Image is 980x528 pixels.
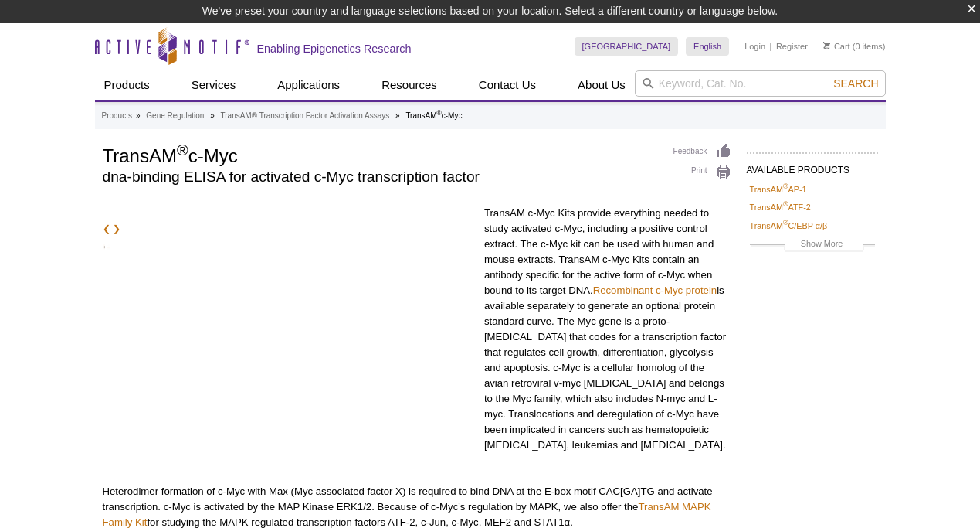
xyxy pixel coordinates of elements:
[783,219,788,227] sup: ®
[568,70,635,100] a: About Us
[686,37,729,56] a: English
[750,182,807,196] a: TransAM®AP-1
[823,42,830,49] img: Your Cart
[103,143,658,166] h1: TransAM c-Myc
[673,143,731,160] a: Feedback
[103,221,110,237] a: ❮
[829,77,883,90] button: Search
[484,206,731,453] p: TransAM c-Myc Kits provide everything needed to study activated c-Myc, including a positive contr...
[182,70,246,100] a: Services
[405,111,462,120] li: TransAM c-Myc
[103,501,711,528] a: TransAM MAPK Family Kit
[575,37,679,56] a: [GEOGRAPHIC_DATA]
[103,170,658,184] h2: dna-binding ELISA for activated c-Myc transcription factor
[95,70,159,100] a: Products
[783,201,788,209] sup: ®
[257,42,412,56] h2: Enabling Epigenetics Research
[136,111,141,120] li: »
[102,109,132,123] a: Products
[747,152,878,180] h2: AVAILABLE PRODUCTS
[593,284,717,296] a: Recombinant c-Myc protein
[833,77,878,90] span: Search
[470,70,545,100] a: Contact Us
[177,141,188,158] sup: ®
[823,41,850,52] a: Cart
[750,219,828,233] a: TransAM®C/EBP α/β
[395,111,400,120] li: »
[437,109,442,117] sup: ®
[210,111,215,120] li: »
[635,70,886,97] input: Keyword, Cat. No.
[268,70,349,100] a: Applications
[221,109,390,123] a: TransAM® Transcription Factor Activation Assays
[673,164,731,181] a: Print
[146,109,204,123] a: Gene Regulation
[783,182,788,190] sup: ®
[750,200,811,214] a: TransAM®ATF-2
[776,41,808,52] a: Register
[113,221,120,237] a: ❯
[372,70,446,100] a: Resources
[823,37,886,56] li: (0 items)
[770,37,772,56] li: |
[750,237,875,254] a: Show More
[744,41,765,52] a: Login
